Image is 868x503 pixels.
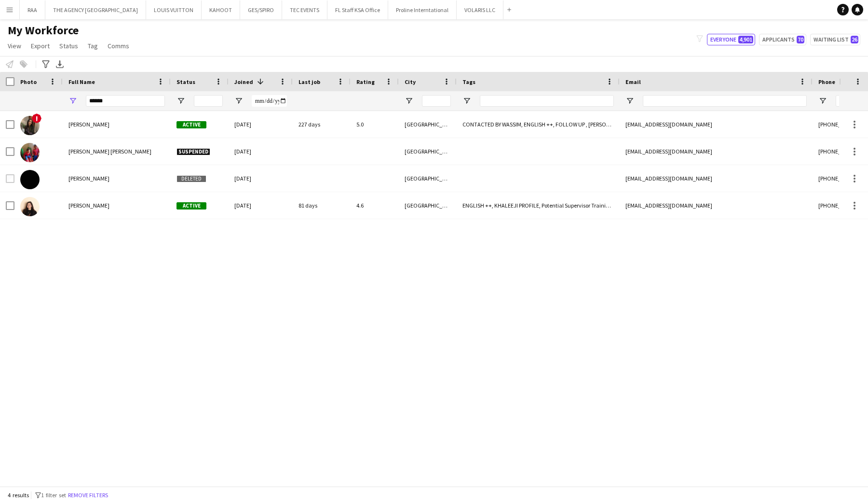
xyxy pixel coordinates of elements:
[146,0,202,19] button: LOUIS VUITTON
[176,121,206,128] span: Active
[462,97,471,105] button: Open Filter Menu
[462,78,475,85] span: Tags
[234,97,243,105] button: Open Filter Menu
[66,490,110,501] button: Remove filters
[293,192,351,219] div: 81 days
[27,40,54,52] a: Export
[8,42,21,50] span: View
[620,165,813,192] div: [EMAIL_ADDRESS][DOMAIN_NAME]
[327,0,388,19] button: FL Staff KSA Office
[620,111,813,138] div: [EMAIL_ADDRESS][DOMAIN_NAME]
[4,40,25,52] a: View
[202,0,240,19] button: KAHOOT
[229,165,293,192] div: [DATE]
[818,78,835,85] span: Phone
[625,78,641,85] span: Email
[643,95,807,107] input: Email Filter Input
[45,0,146,19] button: THE AGENCY [GEOGRAPHIC_DATA]
[86,95,165,107] input: Full Name Filter Input
[625,97,634,105] button: Open Filter Menu
[104,40,133,52] a: Comms
[298,78,320,85] span: Last job
[20,0,45,19] button: RAA
[68,148,151,155] span: [PERSON_NAME] [PERSON_NAME]
[31,42,50,50] span: Export
[399,111,457,138] div: [GEOGRAPHIC_DATA]
[480,95,614,107] input: Tags Filter Input
[399,138,457,165] div: [GEOGRAPHIC_DATA]
[707,34,755,45] button: Everyone4,901
[229,111,293,138] div: [DATE]
[176,78,195,85] span: Status
[818,97,827,105] button: Open Filter Menu
[759,34,806,45] button: Applicants70
[422,95,451,107] input: City Filter Input
[20,143,40,162] img: Shayma Elsheikh Elsheikh
[20,78,37,85] span: Photo
[620,138,813,165] div: [EMAIL_ADDRESS][DOMAIN_NAME]
[20,116,40,135] img: shayma haider
[176,97,185,105] button: Open Filter Menu
[620,192,813,219] div: [EMAIL_ADDRESS][DOMAIN_NAME]
[176,148,210,155] span: Suspended
[176,175,206,182] span: Deleted
[229,192,293,219] div: [DATE]
[457,111,620,138] div: CONTACTED BY WASSIM, ENGLISH ++, FOLLOW UP , [PERSON_NAME] PROFILE, TOP HOST/HOSTESS, TOP [PERSON...
[68,202,109,209] span: [PERSON_NAME]
[234,78,253,85] span: Joined
[797,36,804,43] span: 70
[252,95,287,107] input: Joined Filter Input
[399,165,457,192] div: [GEOGRAPHIC_DATA]
[851,36,858,43] span: 26
[229,138,293,165] div: [DATE]
[351,111,399,138] div: 5.0
[282,0,327,19] button: TEC EVENTS
[54,58,66,70] app-action-btn: Export XLSX
[40,58,52,70] app-action-btn: Advanced filters
[176,202,206,210] span: Active
[20,170,40,189] img: shayma hiader
[68,78,95,85] span: Full Name
[41,491,66,499] span: 1 filter set
[84,40,102,52] a: Tag
[293,111,351,138] div: 227 days
[457,192,620,219] div: ENGLISH ++, KHALEEJI PROFILE, Potential Supervisor Training, TOP HOST/HOSTESS, TOP PROMOTER, TOP ...
[405,97,413,105] button: Open Filter Menu
[240,0,282,19] button: GES/SPIRO
[356,78,375,85] span: Rating
[399,192,457,219] div: [GEOGRAPHIC_DATA]
[351,192,399,219] div: 4.6
[108,42,129,50] span: Comms
[68,121,109,128] span: [PERSON_NAME]
[8,23,79,38] span: My Workforce
[32,113,41,123] span: !
[457,0,503,19] button: VOLARIS LLC
[405,78,416,85] span: City
[20,197,40,216] img: Shayma Nasser
[68,175,109,182] span: [PERSON_NAME]
[810,34,860,45] button: Waiting list26
[59,42,78,50] span: Status
[68,97,77,105] button: Open Filter Menu
[388,0,457,19] button: Proline Interntational
[738,36,753,43] span: 4,901
[88,42,98,50] span: Tag
[55,40,82,52] a: Status
[194,95,223,107] input: Status Filter Input
[6,174,14,183] input: Row Selection is disabled for this row (unchecked)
